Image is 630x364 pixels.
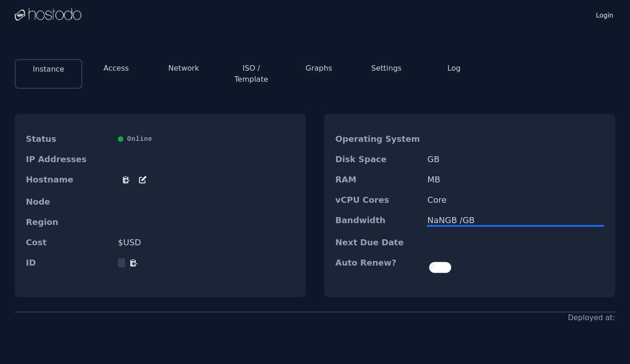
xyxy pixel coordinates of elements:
[306,63,332,74] button: Graphs
[335,155,420,164] dt: Disk Space
[26,258,110,267] dt: ID
[26,134,110,144] dt: Status
[103,63,129,74] button: Access
[26,238,110,247] dt: Cost
[594,9,615,20] a: Login
[15,8,81,22] img: Logo
[335,258,420,277] dt: Auto Renew?
[168,63,199,74] button: Network
[335,195,420,205] dt: vCPU Cores
[118,238,295,247] dd: $ USD
[26,175,110,186] dt: Hostname
[335,238,420,247] dt: Next Due Date
[225,63,278,85] button: ISO / Template
[335,134,420,144] dt: Operating System
[448,63,461,74] button: Log
[427,195,604,205] dd: Core
[26,197,110,206] dt: Node
[118,134,295,144] div: Online
[335,216,420,227] dt: Bandwidth
[26,155,110,164] dt: IP Addresses
[33,64,64,75] button: Instance
[335,175,420,184] dt: RAM
[427,155,604,164] dd: GB
[427,175,604,184] dd: MB
[427,216,604,225] div: NaN GB / GB
[568,312,615,323] div: Deployed at:
[26,218,110,227] dt: Region
[371,63,402,74] button: Settings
